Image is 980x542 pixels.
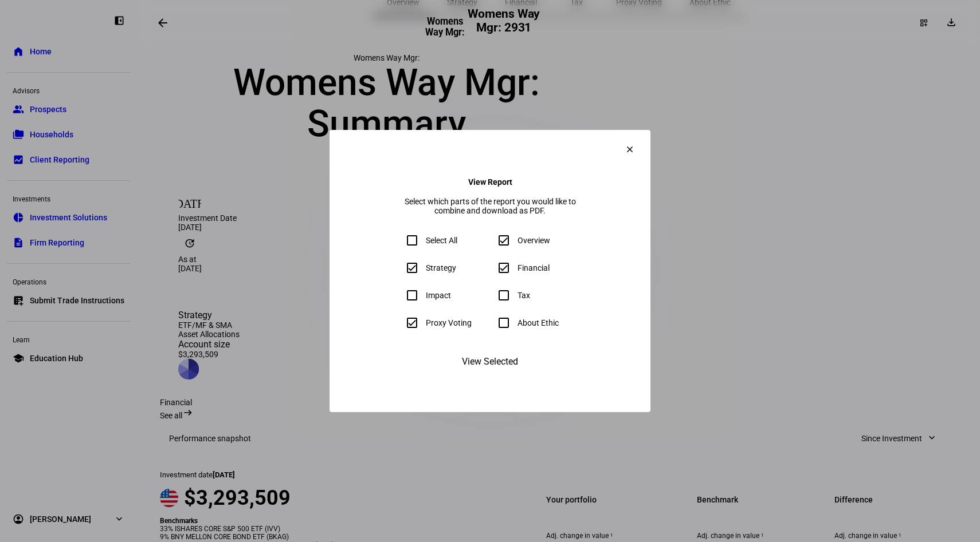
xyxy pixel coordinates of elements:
[398,197,582,215] div: Select which parts of the report you would like to combine and download as PDF.
[462,348,518,375] span: View Selected
[468,177,512,187] h4: View Report
[518,318,559,327] div: About Ethic
[446,348,534,375] button: View Selected
[426,263,456,272] div: Strategy
[426,236,457,245] div: Select All
[518,263,550,272] div: Financial
[426,318,472,327] div: Proxy Voting
[625,144,635,155] mat-icon: clear
[518,236,550,245] div: Overview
